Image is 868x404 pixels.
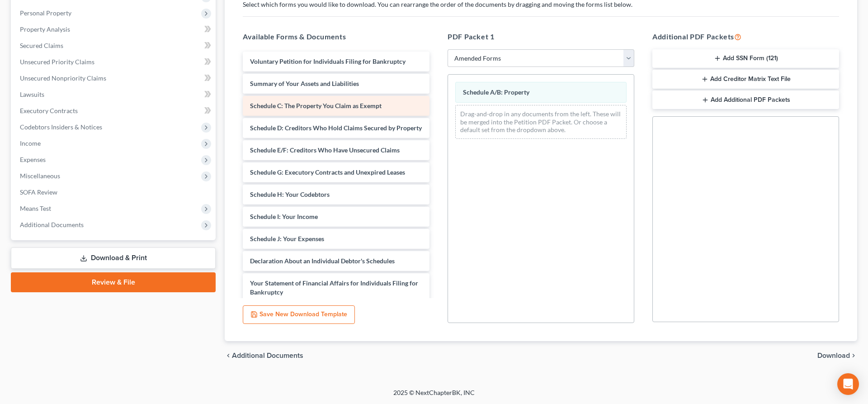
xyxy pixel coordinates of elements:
[250,168,405,176] span: Schedule G: Executory Contracts and Unexpired Leases
[20,90,44,98] span: Lawsuits
[20,107,78,114] span: Executory Contracts
[20,9,71,17] span: Personal Property
[455,105,627,139] div: Drag-and-drop in any documents from the left. These will be merged into the Petition PDF Packet. ...
[463,88,529,96] span: Schedule A/B: Property
[652,90,839,109] button: Add Additional PDF Packets
[13,70,216,86] a: Unsecured Nonpriority Claims
[250,257,395,265] span: Declaration About an Individual Debtor's Schedules
[250,124,422,132] span: Schedule D: Creditors Who Hold Claims Secured by Property
[250,279,418,296] span: Your Statement of Financial Affairs for Individuals Filing for Bankruptcy
[652,31,839,42] h5: Additional PDF Packets
[652,70,839,89] button: Add Creditor Matrix Text File
[250,190,330,198] span: Schedule H: Your Codebtors
[20,204,51,212] span: Means Test
[13,86,216,103] a: Lawsuits
[20,188,57,196] span: SOFA Review
[20,221,84,228] span: Additional Documents
[817,352,850,359] span: Download
[232,352,303,359] span: Additional Documents
[850,352,857,359] i: chevron_right
[20,74,106,82] span: Unsecured Nonpriority Claims
[250,57,406,65] span: Voluntary Petition for Individuals Filing for Bankruptcy
[13,103,216,119] a: Executory Contracts
[250,235,324,242] span: Schedule J: Your Expenses
[20,139,41,147] span: Income
[11,247,216,269] a: Download & Print
[13,21,216,38] a: Property Analysis
[243,305,355,324] button: Save New Download Template
[652,49,839,68] button: Add SSN Form (121)
[13,38,216,54] a: Secured Claims
[11,272,216,292] a: Review & File
[250,213,318,220] span: Schedule I: Your Income
[448,31,634,42] h5: PDF Packet 1
[243,31,429,42] h5: Available Forms & Documents
[250,80,359,87] span: Summary of Your Assets and Liabilities
[13,54,216,70] a: Unsecured Priority Claims
[20,25,70,33] span: Property Analysis
[225,352,232,359] i: chevron_left
[817,352,857,359] button: Download chevron_right
[20,123,102,131] span: Codebtors Insiders & Notices
[13,184,216,200] a: SOFA Review
[20,42,63,49] span: Secured Claims
[250,102,382,109] span: Schedule C: The Property You Claim as Exempt
[20,58,94,66] span: Unsecured Priority Claims
[20,156,46,163] span: Expenses
[225,352,303,359] a: chevron_left Additional Documents
[250,146,400,154] span: Schedule E/F: Creditors Who Have Unsecured Claims
[837,373,859,395] div: Open Intercom Messenger
[20,172,60,180] span: Miscellaneous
